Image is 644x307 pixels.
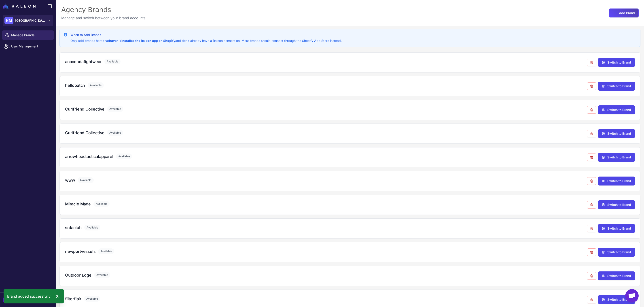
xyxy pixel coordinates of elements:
img: Raleon Logo [3,4,36,9]
div: Open chat [625,289,639,303]
button: Remove from agency [587,296,596,303]
a: User Management [2,42,54,51]
a: Manage Brands [2,30,54,40]
p: Manage and switch between your brand accounts [61,15,145,21]
h3: sofaclub [65,225,82,231]
span: Available [116,153,132,159]
h3: filterflair [65,296,81,302]
button: Remove from agency [587,225,596,232]
h3: Curlfriend Collective [65,130,104,136]
button: Switch to Brand [598,248,635,257]
div: Brand added successfully [4,289,64,303]
span: Available [107,130,123,136]
span: User Management [11,44,51,49]
button: Switch to Brand [598,82,635,91]
button: Remove from agency [587,177,596,185]
button: Remove from agency [587,201,596,209]
div: KM [4,17,13,24]
h3: arrowheadtacticalapparel [65,153,113,160]
button: Remove from agency [587,59,596,66]
button: Switch to Brand [598,200,635,209]
h3: www [65,177,75,183]
span: Manage Brands [11,33,51,38]
button: Remove from agency [587,106,596,114]
span: Available [94,272,110,278]
span: [GEOGRAPHIC_DATA] [15,18,47,23]
a: Raleon Logo [3,4,37,9]
button: Switch to Brand [598,271,635,280]
h3: anacondafightwear [65,59,102,65]
div: MS [3,296,12,303]
button: Switch to Brand [598,105,635,114]
button: Remove from agency [587,153,596,161]
button: Remove from agency [587,248,596,256]
span: Available [78,177,94,183]
button: Remove from agency [587,82,596,90]
button: Add Brand [609,9,639,17]
span: Available [104,59,121,64]
button: Switch to Brand [598,129,635,138]
button: Remove from agency [587,272,596,280]
div: Agency Brands [61,5,145,14]
h3: hellobatch [65,82,85,88]
h3: Miracle Made [65,201,91,207]
button: Switch to Brand [598,58,635,67]
button: Switch to Brand [598,224,635,233]
strong: haven't installed the Raleon app on Shopify [109,39,175,43]
span: Available [98,248,114,254]
button: KM[GEOGRAPHIC_DATA] [3,15,53,26]
button: Switch to Brand [598,295,635,304]
span: Available [88,82,104,88]
span: Available [84,296,100,302]
h3: newportvessels [65,248,95,254]
span: Available [107,106,123,112]
div: X [54,293,60,300]
button: Switch to Brand [598,153,635,162]
h3: When to Add Brands [70,32,342,37]
h3: Curlfriend Collective [65,106,104,112]
span: Available [84,225,100,230]
p: Only add brands here that and don't already have a Raleon connection. Most brands should connect ... [70,38,342,43]
h3: Outdoor Edge [65,272,91,278]
button: Switch to Brand [598,177,635,185]
button: Remove from agency [587,130,596,137]
span: Available [93,201,110,207]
